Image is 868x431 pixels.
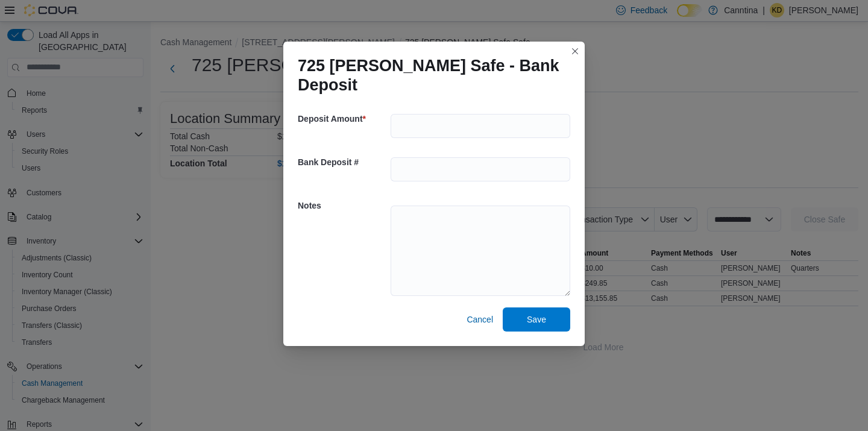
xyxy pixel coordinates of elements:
[467,313,493,326] span: Cancel
[503,307,570,332] button: Save
[298,56,561,95] h1: 725 [PERSON_NAME] Safe - Bank Deposit
[462,307,498,332] button: Cancel
[298,193,388,218] h5: Notes
[527,313,546,326] span: Save
[298,107,388,131] h5: Deposit Amount
[298,150,388,174] h5: Bank Deposit #
[568,44,582,58] button: Closes this modal window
